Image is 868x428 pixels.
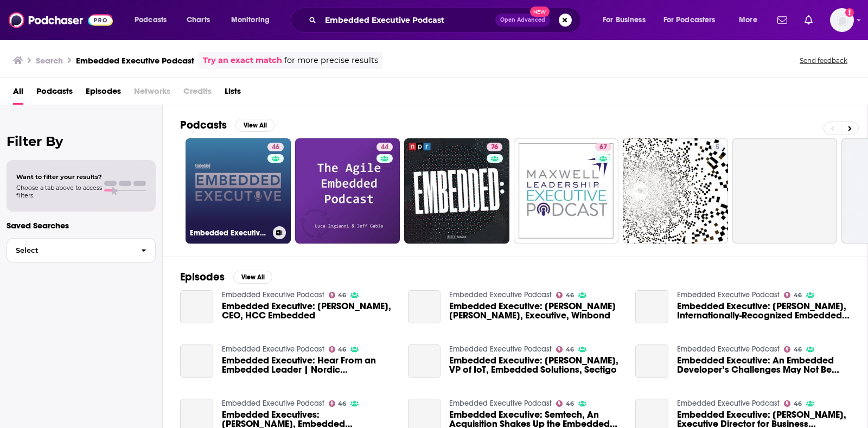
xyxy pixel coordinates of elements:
button: View All [233,271,272,284]
img: User Profile [830,8,854,32]
a: Embedded Executive Podcast [677,399,780,408]
h3: Embedded Executive Podcast [76,55,194,66]
a: 5 [623,138,728,244]
a: 46 [329,346,347,353]
span: Choose a tab above to access filters. [16,184,102,199]
a: Embedded Executive: Johnson Chen, Executive, Winbond [449,302,622,320]
span: Embedded Executive: [PERSON_NAME], VP of IoT, Embedded Solutions, Sectigo [449,356,622,374]
span: Charts [187,12,210,28]
span: Networks [134,82,170,105]
a: 46 [556,292,574,298]
a: 67 [595,143,611,151]
a: Embedded Executive: Hear From an Embedded Leader | Nordic Semiconductor [180,344,213,378]
a: Embedded Executive: Dave Hughes, CEO, HCC Embedded [180,290,213,323]
a: 76 [487,143,502,151]
a: PodcastsView All [180,118,275,132]
a: 67 [514,138,619,244]
span: 67 [599,142,607,153]
a: Episodes [86,82,121,105]
a: 46 [267,143,284,151]
div: Search podcasts, credits, & more... [301,8,591,33]
a: Embedded Executive: Jack Ganssle, Internationally-Recognized Embedded Systems Expert [677,302,850,320]
span: Select [7,247,132,254]
a: Try an exact match [203,54,282,67]
span: Podcasts [135,12,167,28]
a: 44 [376,143,393,151]
p: Saved Searches [7,220,156,231]
a: Embedded Executive Podcast [222,290,324,299]
a: Show notifications dropdown [800,11,817,29]
span: Credits [183,82,212,105]
button: View All [235,119,275,132]
span: 46 [338,293,346,298]
a: 76 [404,138,509,244]
input: Search podcasts, credits, & more... [321,11,495,29]
a: All [13,82,23,105]
a: Embedded Executive Podcast [677,290,780,299]
a: 46 [784,400,802,407]
a: Embedded Executive Podcast [449,399,552,408]
a: Embedded Executive: An Embedded Developer’s Challenges May Not Be What You Think, The Embedded Kit [677,356,850,374]
h2: Filter By [7,133,156,149]
h2: Podcasts [180,118,227,132]
a: Embedded Executive: Alan Grau, VP of IoT, Embedded Solutions, Sectigo [449,356,622,374]
span: 46 [566,347,574,352]
a: Embedded Executive: An Embedded Developer’s Challenges May Not Be What You Think, The Embedded Kit [635,344,668,378]
span: New [530,7,550,17]
button: open menu [656,11,731,29]
a: Charts [180,11,216,29]
span: 46 [566,293,574,298]
a: 46Embedded Executive Podcast [186,138,291,244]
button: Select [7,238,156,263]
span: 46 [794,401,802,406]
a: Embedded Executive Podcast [677,344,780,354]
button: open menu [127,11,181,29]
span: Embedded Executive: [PERSON_NAME], CEO, HCC Embedded [222,302,395,320]
a: Podcasts [36,82,73,105]
a: Embedded Executive: Jack Ganssle, Internationally-Recognized Embedded Systems Expert [635,290,668,323]
a: EpisodesView All [180,270,272,284]
a: 44 [295,138,400,244]
a: Show notifications dropdown [773,11,792,29]
span: For Business [603,12,646,28]
a: Embedded Executive: Hear From an Embedded Leader | Nordic Semiconductor [222,356,395,374]
h3: Search [36,55,63,66]
span: Open Advanced [500,17,545,23]
img: Podchaser - Follow, Share and Rate Podcasts [9,10,113,30]
button: open menu [731,11,771,29]
button: open menu [224,11,284,29]
a: Embedded Executive: Alan Grau, VP of IoT, Embedded Solutions, Sectigo [408,344,441,378]
a: 5 [711,143,724,151]
span: Logged in as gracewagner [830,8,854,32]
a: 46 [329,292,347,298]
a: Embedded Executive: Johnson Chen, Executive, Winbond [408,290,441,323]
a: 46 [784,292,802,298]
a: Embedded Executive Podcast [222,344,324,354]
a: Embedded Executive Podcast [449,290,552,299]
a: 46 [556,400,574,407]
span: Monitoring [231,12,270,28]
span: 76 [491,142,498,153]
span: 46 [272,142,279,153]
span: 44 [381,142,388,153]
a: 46 [329,400,347,407]
button: open menu [595,11,659,29]
button: Show profile menu [830,8,854,32]
h3: Embedded Executive Podcast [190,228,269,238]
button: Send feedback [796,56,851,65]
span: 46 [794,293,802,298]
button: Open AdvancedNew [495,14,550,27]
a: Lists [225,82,241,105]
h2: Episodes [180,270,225,284]
span: Want to filter your results? [16,173,102,181]
a: Embedded Executive: Dave Hughes, CEO, HCC Embedded [222,302,395,320]
span: for more precise results [284,54,378,67]
span: 46 [794,347,802,352]
a: Embedded Executive Podcast [449,344,552,354]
